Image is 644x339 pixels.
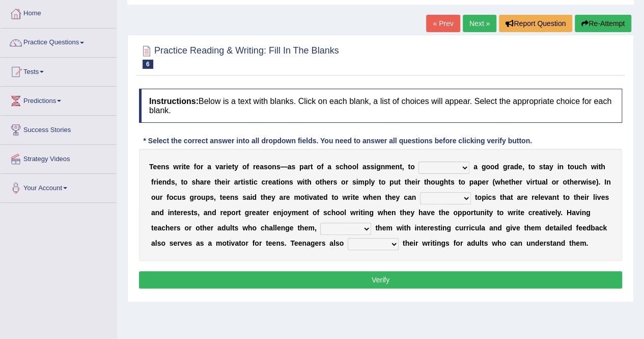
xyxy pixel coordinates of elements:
b: e [207,178,211,186]
a: Tests [1,58,117,83]
b: r [204,178,206,186]
b: r [330,178,333,186]
a: Practice Questions [1,29,117,54]
b: v [544,193,548,201]
b: i [374,163,376,171]
b: h [569,178,574,186]
b: o [563,178,567,186]
b: t [317,193,319,201]
b: i [226,178,228,186]
b: r [160,193,162,201]
b: t [400,163,402,171]
b: e [391,163,396,171]
b: t [379,178,381,186]
b: e [355,193,359,201]
b: o [196,163,201,171]
b: t [215,178,217,186]
b: n [377,193,381,201]
b: t [535,178,538,186]
b: t [475,193,478,201]
b: o [315,178,320,186]
b: o [183,178,188,186]
b: h [195,178,200,186]
b: y [396,193,400,201]
b: u [177,193,182,201]
b: e [482,178,486,186]
a: Next » [463,15,496,32]
b: y [271,193,275,201]
b: l [546,178,548,186]
b: h [502,193,507,201]
b: ( [492,178,495,186]
b: o [530,163,535,171]
b: t [320,178,322,186]
b: e [516,178,520,186]
b: y [549,163,553,171]
b: i [584,193,586,201]
b: t [241,178,243,186]
b: c [261,178,265,186]
b: e [226,193,230,201]
b: u [201,193,206,201]
b: s [492,193,496,201]
b: t [568,163,570,171]
button: Verify [139,271,622,289]
b: a [362,163,367,171]
b: s [182,193,186,201]
b: s [289,178,293,186]
b: s [245,178,249,186]
b: r [307,163,310,171]
b: t [405,178,407,186]
b: s [171,178,175,186]
b: t [556,193,559,201]
b: ) [596,178,599,186]
b: g [189,193,194,201]
b: t [398,178,401,186]
b: t [408,163,410,171]
b: t [220,193,222,201]
b: c [340,163,344,171]
b: i [557,163,559,171]
b: s [242,193,246,201]
b: t [424,178,427,186]
b: s [451,178,455,186]
b: t [509,178,511,186]
b: n [559,163,564,171]
b: m [294,193,300,201]
b: n [395,163,400,171]
b: h [582,163,587,171]
b: f [246,163,249,171]
b: f [321,163,324,171]
b: o [477,193,482,201]
b: r [194,193,197,201]
b: g [376,163,381,171]
b: , [175,178,177,186]
b: i [243,178,245,186]
a: « Prev [426,15,460,32]
b: h [601,163,605,171]
b: p [299,163,304,171]
b: e [286,193,290,201]
b: h [511,178,516,186]
b: d [323,193,328,201]
b: o [461,178,465,186]
b: p [365,178,369,186]
b: T [149,163,153,171]
h2: Practice Reading & Writing: Fill In The Blanks [139,43,339,69]
b: o [334,193,339,201]
b: t [183,163,186,171]
b: v [215,163,219,171]
h4: Below is a text with blanks. Click on each blank, a list of choices will appear. Select the appro... [139,89,622,123]
b: i [251,178,254,186]
b: e [268,178,272,186]
b: e [326,178,330,186]
b: r [507,163,510,171]
b: r [586,193,589,201]
b: p [482,193,486,201]
b: o [341,178,346,186]
b: o [565,193,570,201]
b: s [335,163,340,171]
b: t [232,163,235,171]
b: l [356,163,358,171]
b: h [217,178,221,186]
